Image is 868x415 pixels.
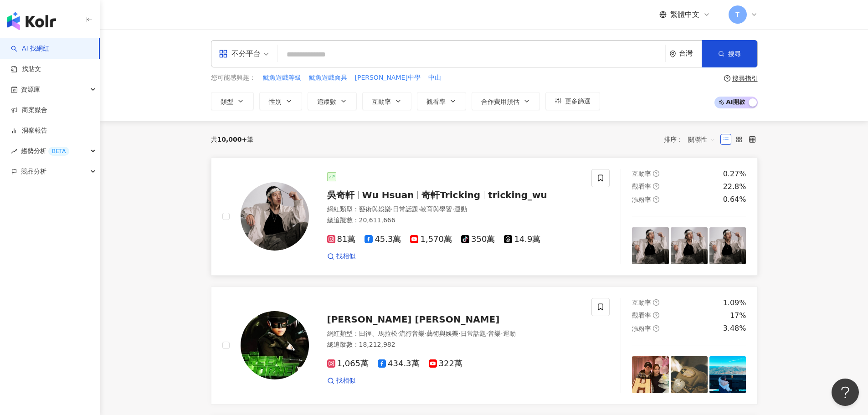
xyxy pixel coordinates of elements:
[426,98,446,105] span: 觀看率
[671,227,708,264] img: post-image
[11,106,47,115] a: 商案媒合
[327,235,356,244] span: 81萬
[219,46,261,61] div: 不分平台
[653,299,659,306] span: question-circle
[359,205,391,213] span: 藝術與娛樂
[679,50,702,57] div: 台灣
[723,195,746,205] div: 0.64%
[241,182,309,251] img: KOL Avatar
[327,314,500,325] span: [PERSON_NAME] [PERSON_NAME]
[11,148,17,154] span: rise
[327,340,581,349] div: 總追蹤數 ： 18,212,982
[211,287,758,405] a: KOL Avatar[PERSON_NAME] [PERSON_NAME]網紅類型：田徑、馬拉松·流行音樂·藝術與娛樂·日常話題·音樂·運動總追蹤數：18,212,9821,065萬434.3萬...
[259,92,302,110] button: 性別
[317,98,336,105] span: 追蹤數
[308,92,357,110] button: 追蹤數
[336,252,355,261] span: 找相似
[632,325,651,332] span: 漲粉率
[653,312,659,318] span: question-circle
[362,92,411,110] button: 互動率
[488,190,547,200] span: tricking_wu
[723,169,746,179] div: 0.27%
[488,330,501,337] span: 音樂
[632,312,651,319] span: 觀看率
[702,40,757,67] button: 搜尋
[503,330,516,337] span: 運動
[378,359,420,369] span: 434.3萬
[425,330,426,337] span: ·
[11,65,41,74] a: 找貼文
[211,92,254,110] button: 類型
[327,216,581,225] div: 總追蹤數 ： 20,611,666
[504,235,540,244] span: 14.9萬
[355,73,421,82] span: [PERSON_NAME]中學
[393,205,418,213] span: 日常話題
[7,12,56,30] img: logo
[730,311,746,321] div: 17%
[461,235,495,244] span: 350萬
[21,161,46,182] span: 競品分析
[11,126,47,135] a: 洞察報告
[211,158,758,276] a: KOL Avatar吳奇軒Wu Hsuan奇軒Trickingtricking_wu網紅類型：藝術與娛樂·日常話題·教育與學習·運動總追蹤數：20,611,66681萬45.3萬1,570萬35...
[21,141,69,161] span: 趨勢分析
[211,136,254,143] div: 共 筆
[327,190,354,200] span: 吳奇軒
[653,196,659,203] span: question-circle
[632,227,669,264] img: post-image
[219,49,228,58] span: appstore
[417,92,466,110] button: 觀看率
[653,170,659,177] span: question-circle
[241,311,309,379] img: KOL Avatar
[545,92,600,110] button: 更多篩選
[501,330,503,337] span: ·
[653,183,659,190] span: question-circle
[397,330,399,337] span: ·
[391,205,393,213] span: ·
[735,10,740,20] span: T
[221,98,233,105] span: 類型
[269,98,282,105] span: 性別
[452,205,454,213] span: ·
[709,356,746,393] img: post-image
[211,73,256,82] span: 您可能感興趣：
[472,92,540,110] button: 合作費用預估
[664,132,720,147] div: 排序：
[429,359,462,369] span: 322萬
[263,73,301,82] span: 魷魚遊戲等級
[632,299,651,306] span: 互動率
[418,205,420,213] span: ·
[428,73,441,82] span: 中山
[723,298,746,308] div: 1.09%
[327,205,581,214] div: 網紅類型 ：
[372,98,391,105] span: 互動率
[21,79,40,100] span: 資源庫
[709,227,746,264] img: post-image
[11,44,49,53] a: searchAI 找網紅
[458,330,460,337] span: ·
[354,73,421,83] button: [PERSON_NAME]中學
[359,330,397,337] span: 田徑、馬拉松
[461,330,486,337] span: 日常話題
[336,376,355,385] span: 找相似
[632,183,651,190] span: 觀看率
[48,147,69,156] div: BETA
[426,330,458,337] span: 藝術與娛樂
[410,235,452,244] span: 1,570萬
[671,356,708,393] img: post-image
[565,97,591,105] span: 更多篩選
[421,190,480,200] span: 奇軒Tricking
[632,356,669,393] img: post-image
[632,170,651,177] span: 互動率
[399,330,425,337] span: 流行音樂
[724,75,730,82] span: question-circle
[327,359,369,369] span: 1,065萬
[723,323,746,333] div: 3.48%
[832,379,859,406] iframe: Help Scout Beacon - Open
[420,205,452,213] span: 教育與學習
[632,196,651,203] span: 漲粉率
[327,252,355,261] a: 找相似
[327,329,581,338] div: 網紅類型 ：
[670,10,699,20] span: 繁體中文
[365,235,401,244] span: 45.3萬
[481,98,519,105] span: 合作費用預估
